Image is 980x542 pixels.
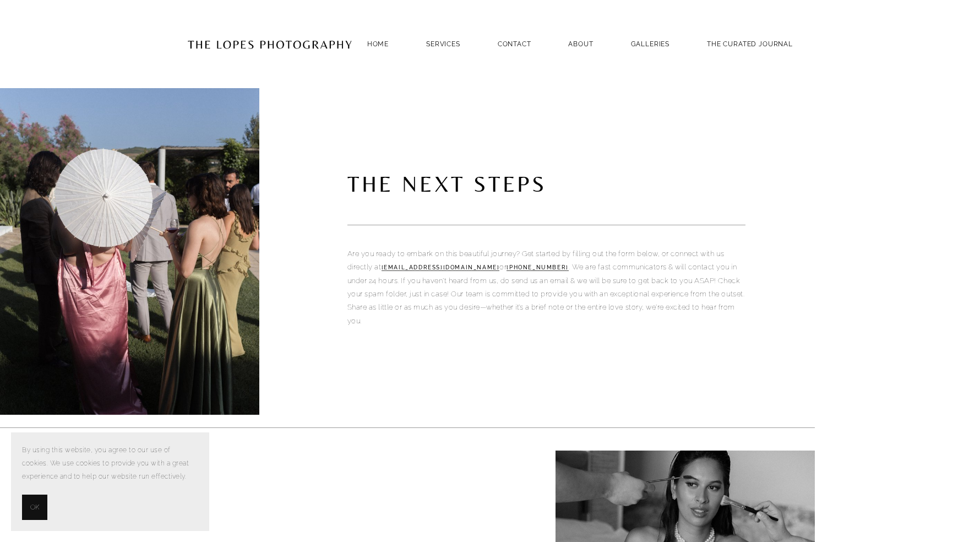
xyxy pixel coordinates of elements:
[707,36,793,51] a: THE CURATED JOURNAL
[187,17,352,71] img: Portugal Wedding Photographer | The Lopes Photography
[22,443,198,484] p: By using this website, you agree to our use of cookies. We use cookies to provide you with a grea...
[507,264,568,271] a: [PHONE_NUMBER]
[367,36,389,51] a: Home
[382,264,500,271] a: [EMAIL_ADDRESS][DOMAIN_NAME]
[11,432,209,531] section: Cookie banner
[631,36,670,51] a: GALLERIES
[426,40,460,48] a: SERVICES
[22,495,47,520] button: OK
[498,36,531,51] a: Contact
[347,247,745,328] p: Are you ready to embark on this beautiful journey? Get started by filling out the form below, or ...
[568,36,593,51] a: ABOUT
[347,166,568,202] code: the next steps
[30,501,39,514] span: OK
